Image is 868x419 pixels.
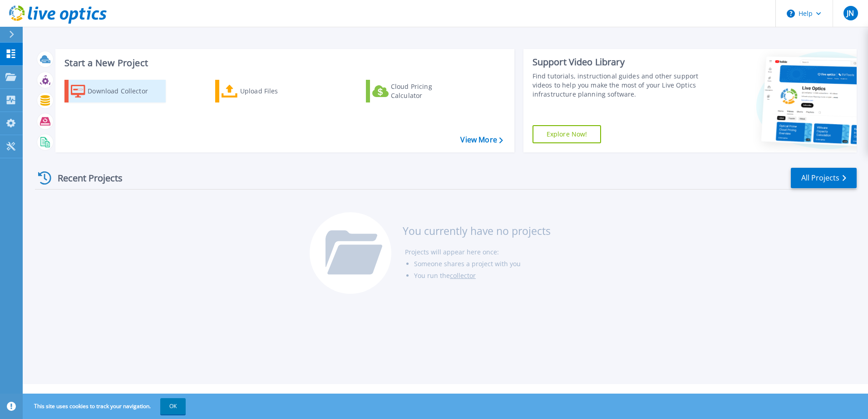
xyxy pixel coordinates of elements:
[533,72,702,99] div: Find tutorials, instructional guides and other support videos to help you make the most of your L...
[240,82,313,100] div: Upload Files
[403,226,551,236] h3: You currently have no projects
[414,258,551,270] li: Someone shares a project with you
[847,10,854,17] span: JN
[450,271,476,280] a: collector
[88,82,160,100] div: Download Collector
[391,82,464,100] div: Cloud Pricing Calculator
[533,125,602,143] a: Explore Now!
[366,80,467,102] a: Cloud Pricing Calculator
[64,80,166,102] a: Download Collector
[791,168,857,188] a: All Projects
[460,136,503,144] a: View More
[414,270,551,282] li: You run the
[405,246,551,258] li: Projects will appear here once:
[160,398,186,414] button: OK
[35,167,135,189] div: Recent Projects
[64,58,503,68] h3: Start a New Project
[533,56,702,68] div: Support Video Library
[25,398,186,414] span: This site uses cookies to track your navigation.
[215,80,316,102] a: Upload Files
